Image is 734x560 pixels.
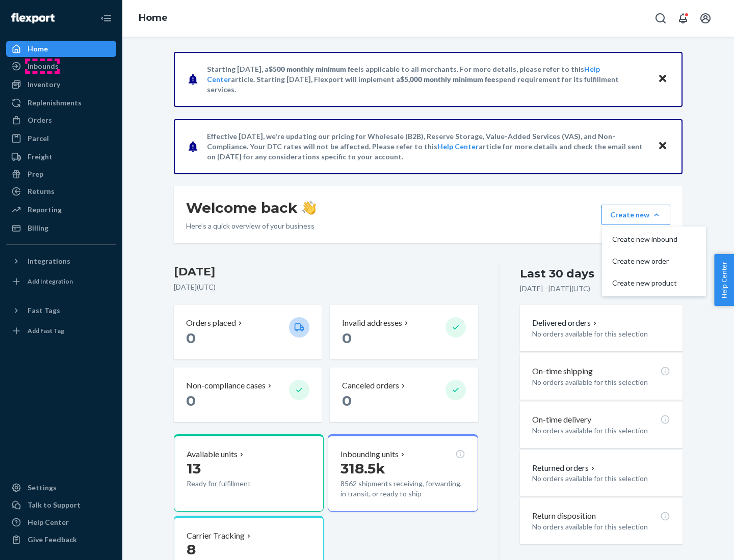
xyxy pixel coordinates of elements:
[6,112,116,128] a: Orders
[340,449,399,460] p: Inbounding units
[340,479,465,499] p: 8562 shipments receiving, forwarding, in transit, or ready to ship
[330,368,478,422] button: Canceled orders 0
[650,8,671,29] button: Open Search Box
[601,205,670,225] button: Create newCreate new inboundCreate new orderCreate new product
[28,79,60,90] div: Inventory
[6,76,116,93] a: Inventory
[186,329,196,347] span: 0
[612,236,677,243] span: Create new inbound
[11,13,55,23] img: Flexport logo
[342,380,399,391] p: Canceled orders
[269,65,358,73] span: $500 monthly minimum fee
[532,414,591,426] p: On-time delivery
[6,273,116,290] a: Add Integration
[695,8,716,29] button: Open account menu
[186,317,236,329] p: Orders placed
[186,392,196,409] span: 0
[28,169,43,179] div: Prep
[6,253,116,269] button: Integrations
[532,377,670,387] p: No orders available for this selection
[6,58,116,74] a: Inbounds
[6,302,116,319] button: Fast Tags
[714,254,734,306] button: Help Center
[604,272,704,294] button: Create new product
[400,75,495,83] span: $5,000 monthly minimum fee
[330,305,478,359] button: Invalid addresses 0
[520,284,590,294] p: [DATE] - [DATE] ( UTC )
[437,142,479,151] a: Help Center
[28,205,62,215] div: Reporting
[28,133,49,144] div: Parcel
[28,500,81,510] div: Talk to Support
[532,366,593,377] p: On-time shipping
[673,8,693,29] button: Open notifications
[28,98,82,108] div: Replenishments
[6,183,116,200] a: Returns
[6,202,116,218] a: Reporting
[139,12,168,23] a: Home
[28,326,64,335] div: Add Fast Tag
[6,95,116,111] a: Replenishments
[6,497,116,513] a: Talk to Support
[6,220,116,236] a: Billing
[6,41,116,57] a: Home
[187,530,245,542] p: Carrier Tracking
[130,4,176,33] ol: breadcrumbs
[532,510,596,522] p: Return disposition
[604,250,704,272] button: Create new order
[28,305,60,316] div: Fast Tags
[656,72,669,87] button: Close
[6,514,116,530] a: Help Center
[28,483,57,493] div: Settings
[342,317,402,329] p: Invalid addresses
[6,323,116,339] a: Add Fast Tag
[174,264,478,280] h3: [DATE]
[532,522,670,532] p: No orders available for this selection
[532,317,599,329] button: Delivered orders
[532,473,670,484] p: No orders available for this selection
[96,8,116,29] button: Close Navigation
[520,266,594,282] div: Last 30 days
[187,460,201,477] span: 13
[186,380,266,391] p: Non-compliance cases
[186,199,316,217] h1: Welcome back
[342,329,352,347] span: 0
[604,229,704,250] button: Create new inbound
[6,149,116,165] a: Freight
[6,130,116,147] a: Parcel
[187,449,238,460] p: Available units
[28,517,69,527] div: Help Center
[28,256,70,266] div: Integrations
[187,541,196,558] span: 8
[532,462,597,474] button: Returned orders
[207,131,648,162] p: Effective [DATE], we're updating our pricing for Wholesale (B2B), Reserve Storage, Value-Added Se...
[328,434,478,512] button: Inbounding units318.5k8562 shipments receiving, forwarding, in transit, or ready to ship
[612,279,677,287] span: Create new product
[174,434,324,512] button: Available units13Ready for fulfillment
[340,460,385,477] span: 318.5k
[6,531,116,548] button: Give Feedback
[28,223,48,233] div: Billing
[28,44,48,54] div: Home
[532,329,670,339] p: No orders available for this selection
[28,535,77,545] div: Give Feedback
[302,201,316,215] img: hand-wave emoji
[28,186,55,197] div: Returns
[187,479,281,489] p: Ready for fulfillment
[342,392,352,409] span: 0
[612,258,677,265] span: Create new order
[174,282,478,292] p: [DATE] ( UTC )
[6,166,116,182] a: Prep
[186,221,316,231] p: Here’s a quick overview of your business
[6,480,116,496] a: Settings
[28,61,59,71] div: Inbounds
[207,64,648,95] p: Starting [DATE], a is applicable to all merchants. For more details, please refer to this article...
[656,139,669,154] button: Close
[28,277,73,286] div: Add Integration
[532,426,670,436] p: No orders available for this selection
[174,368,322,422] button: Non-compliance cases 0
[174,305,322,359] button: Orders placed 0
